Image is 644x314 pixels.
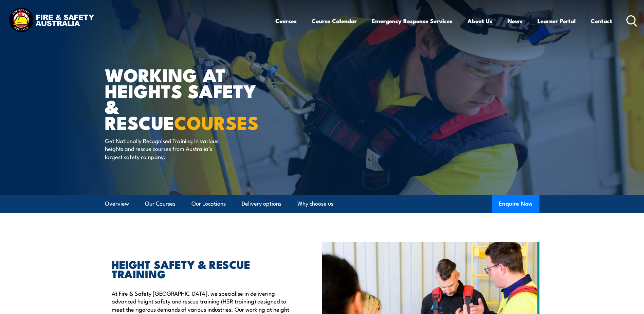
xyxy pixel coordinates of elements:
a: Our Locations [191,195,226,213]
a: Our Courses [145,195,176,213]
a: Courses [275,12,297,30]
a: About Us [467,12,493,30]
a: Course Calendar [312,12,357,30]
h1: WORKING AT HEIGHTS SAFETY & RESCUE [105,67,273,130]
p: Get Nationally Recognised Training in various heights and rescue courses from Australia’s largest... [105,137,229,160]
a: Overview [105,195,129,213]
a: Learner Portal [537,12,576,30]
a: News [508,12,522,30]
a: Contact [591,12,612,30]
h2: HEIGHT SAFETY & RESCUE TRAINING [112,259,291,278]
button: Enquire Now [492,195,539,213]
a: Delivery options [242,195,281,213]
strong: COURSES [174,108,259,136]
a: Why choose us [297,195,333,213]
a: Emergency Response Services [372,12,453,30]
